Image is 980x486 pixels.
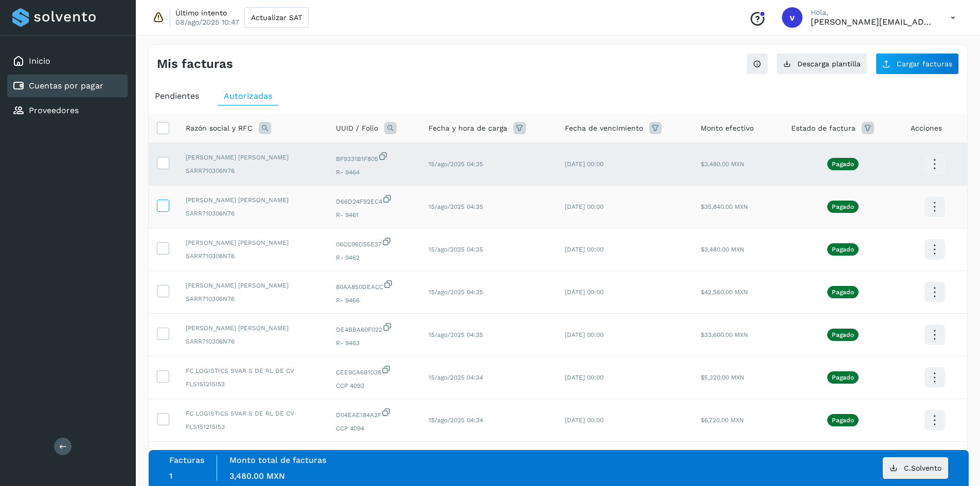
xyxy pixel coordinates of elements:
p: Pagado [832,160,854,168]
p: Pagado [832,374,854,381]
span: SARR710306N76 [186,209,319,218]
p: victor.romero@fidum.com.mx [811,17,934,27]
p: Pagado [832,417,854,424]
span: Pendientes [155,91,199,101]
span: DE4BBA60F022 [336,322,412,334]
span: FLS151215I53 [186,380,319,389]
p: Hola, [811,8,934,17]
span: CEE9CA6B1038 [336,365,412,377]
a: Inicio [29,56,50,66]
span: C.Solvento [904,464,941,472]
span: Estado de factura [791,123,856,134]
span: CCP 4093 [336,381,412,390]
span: R- 9462 [336,253,412,262]
span: 15/ago/2025 04:35 [429,289,483,296]
span: $3,480.00 MXN [701,160,744,168]
span: 15/ago/2025 04:34 [429,417,483,424]
span: FC LOGISTICS SVAR S DE RL DE CV [186,409,319,418]
p: Pagado [832,289,854,296]
span: FC LOGISTICS SVAR S DE RL DE CV [186,366,319,375]
span: 15/ago/2025 04:34 [429,374,483,381]
span: CCP 4094 [336,424,412,433]
span: [DATE] 00:00 [565,289,603,296]
span: [PERSON_NAME] [PERSON_NAME] [186,238,319,247]
span: R- 9463 [336,338,412,348]
span: $3,480.00 MXN [701,246,744,253]
button: C.Solvento [883,457,948,479]
div: Cuentas por pagar [7,75,128,97]
span: [PERSON_NAME] [PERSON_NAME] [186,323,319,333]
span: R- 9466 [336,296,412,305]
button: Actualizar SAT [244,7,309,28]
label: Monto total de facturas [229,455,326,465]
a: Proveedores [29,105,79,115]
span: Acciones [911,123,942,134]
span: [PERSON_NAME] [PERSON_NAME] [186,281,319,290]
span: 06CC96D55E37 [336,237,412,249]
span: Descarga plantilla [797,60,861,67]
span: $42,560.00 MXN [701,289,748,296]
p: Pagado [832,246,854,253]
h4: Mis facturas [157,57,233,71]
span: [DATE] 00:00 [565,203,603,210]
span: BF9331B1F805 [336,151,412,164]
span: Razón social y RFC [186,123,253,134]
span: 3,480.00 MXN [229,471,285,481]
span: Fecha y hora de carga [429,123,507,134]
span: [PERSON_NAME] [PERSON_NAME] [186,153,319,162]
button: Cargar facturas [876,53,959,75]
span: R- 9464 [336,168,412,177]
span: [DATE] 00:00 [565,160,603,168]
div: Inicio [7,50,128,73]
span: $5,320.00 MXN [701,374,744,381]
span: Monto efectivo [701,123,754,134]
span: SARR710306N76 [186,251,319,261]
span: SARR710306N76 [186,337,319,346]
span: [DATE] 00:00 [565,417,603,424]
p: Pagado [832,203,854,210]
span: Autorizadas [224,91,272,101]
span: Cargar facturas [897,60,952,67]
p: Pagado [832,331,854,338]
span: R- 9461 [336,210,412,220]
span: 80AA850DEACC [336,279,412,292]
span: FLS151215I53 [186,422,319,431]
span: 15/ago/2025 04:35 [429,246,483,253]
div: Proveedores [7,99,128,122]
span: $6,720.00 MXN [701,417,744,424]
a: Cuentas por pagar [29,81,103,91]
span: Fecha de vencimiento [565,123,643,134]
span: Actualizar SAT [251,14,302,21]
label: Facturas [169,455,204,465]
span: $33,600.00 MXN [701,331,748,338]
span: D66D24F92EC4 [336,194,412,206]
span: SARR710306N76 [186,166,319,175]
p: 08/ago/2025 10:47 [175,17,239,27]
span: 1 [169,471,172,481]
span: UUID / Folio [336,123,378,134]
span: 15/ago/2025 04:35 [429,160,483,168]
span: 15/ago/2025 04:35 [429,331,483,338]
span: [PERSON_NAME] [PERSON_NAME] [186,195,319,205]
span: 15/ago/2025 04:35 [429,203,483,210]
span: [DATE] 00:00 [565,374,603,381]
p: Último intento [175,8,227,17]
span: [DATE] 00:00 [565,246,603,253]
span: D04EAE184A2F [336,407,412,420]
span: $35,840.00 MXN [701,203,748,210]
span: [DATE] 00:00 [565,331,603,338]
span: SARR710306N76 [186,294,319,303]
button: Descarga plantilla [776,53,867,75]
